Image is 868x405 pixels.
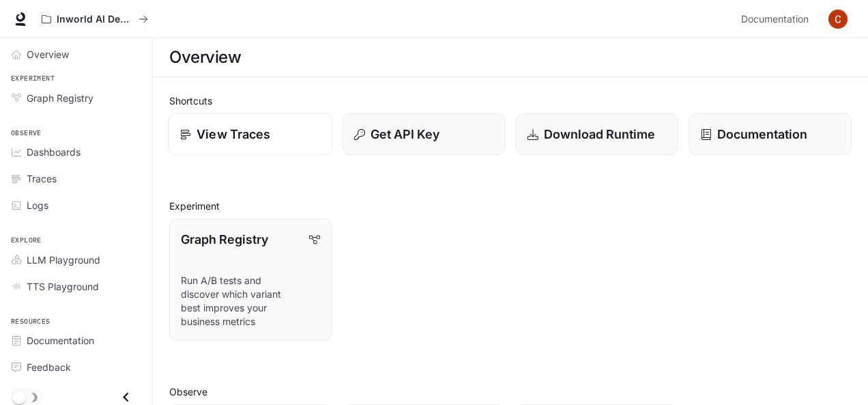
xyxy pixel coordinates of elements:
button: User avatar [824,5,852,33]
span: Dark mode toggle [12,389,26,404]
p: Get API Key [371,125,439,143]
img: User avatar [828,10,848,29]
h2: Observe [169,385,852,399]
a: Dashboards [5,140,147,164]
h2: Experiment [169,199,852,213]
a: Download Runtime [516,113,678,155]
p: Graph Registry [181,230,268,249]
span: Dashboards [27,145,81,159]
span: Traces [27,171,57,186]
span: TTS Playground [27,279,99,294]
p: Download Runtime [544,125,655,143]
a: Feedback [5,355,147,379]
a: Documentation [5,329,147,352]
h1: Overview [169,44,241,71]
a: Graph RegistryRun A/B tests and discover which variant best improves your business metrics [169,219,332,341]
button: All workspaces [35,5,154,33]
a: Traces [5,167,147,191]
a: Documentation [736,5,819,33]
a: Graph Registry [5,86,147,110]
h2: Shortcuts [169,94,852,108]
span: Documentation [741,11,809,28]
span: Graph Registry [27,91,93,105]
p: Run A/B tests and discover which variant best improves your business metrics [181,274,320,329]
span: Feedback [27,360,71,374]
span: Overview [27,47,69,61]
p: Documentation [717,125,807,143]
a: LLM Playground [5,248,147,272]
a: Logs [5,193,147,217]
a: Overview [5,42,147,66]
a: Documentation [689,113,852,155]
button: Get API Key [343,113,505,155]
a: View Traces [169,113,332,156]
span: Logs [27,198,48,212]
a: TTS Playground [5,275,147,298]
span: LLM Playground [27,253,100,267]
p: Inworld AI Demos [57,14,133,25]
p: View Traces [197,125,270,143]
span: Documentation [27,333,94,348]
